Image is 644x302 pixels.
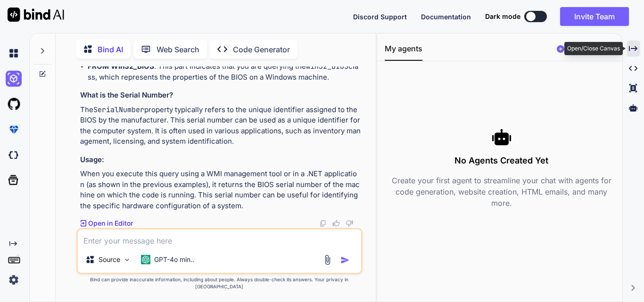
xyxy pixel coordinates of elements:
code: SerialNumber [93,105,144,114]
p: The property typically refers to the unique identifier assigned to the BIOS by the manufacturer. ... [80,105,361,147]
img: GPT-4o mini [141,255,150,264]
li: : This part indicates that you are querying the class, which represents the properties of the BIO... [88,61,361,82]
p: GPT-4o min.. [154,255,194,264]
img: like [332,220,340,227]
img: dislike [346,220,353,227]
div: Open/Close Canvas [564,42,623,55]
img: githubLight [6,96,22,112]
code: Win32_BIOS [306,62,348,71]
span: Documentation [421,13,471,21]
img: attachment [322,254,333,265]
p: Code Generator [233,44,290,55]
h3: No Agents Created Yet [385,154,619,167]
span: Discord Support [353,13,407,21]
img: Pick Models [123,256,131,264]
strong: FROM Win32_BIOS [88,62,154,71]
img: icon [340,255,350,265]
button: My agents [385,43,422,61]
img: ai-studio [6,71,22,87]
p: Web Search [157,44,199,55]
p: Create your first agent to streamline your chat with agents for code generation, website creation... [385,175,619,209]
h3: What is the Serial Number? [80,90,361,101]
button: Discord Support [353,12,407,22]
img: copy [319,220,327,227]
h3: Usage: [80,155,361,165]
img: chat [6,45,22,61]
img: premium [6,122,22,138]
button: Documentation [421,12,471,22]
button: Invite Team [560,7,629,26]
img: darkCloudIdeIcon [6,147,22,163]
p: Bind can provide inaccurate information, including about people. Always double-check its answers.... [76,276,363,290]
p: Source [99,255,120,264]
p: When you execute this query using a WMI management tool or in a .NET application (as shown in the... [80,169,361,211]
img: Bind AI [8,8,64,22]
span: Dark mode [485,12,520,21]
img: settings [6,272,22,288]
p: Open in Editor [88,219,133,228]
p: Bind AI [98,44,123,55]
